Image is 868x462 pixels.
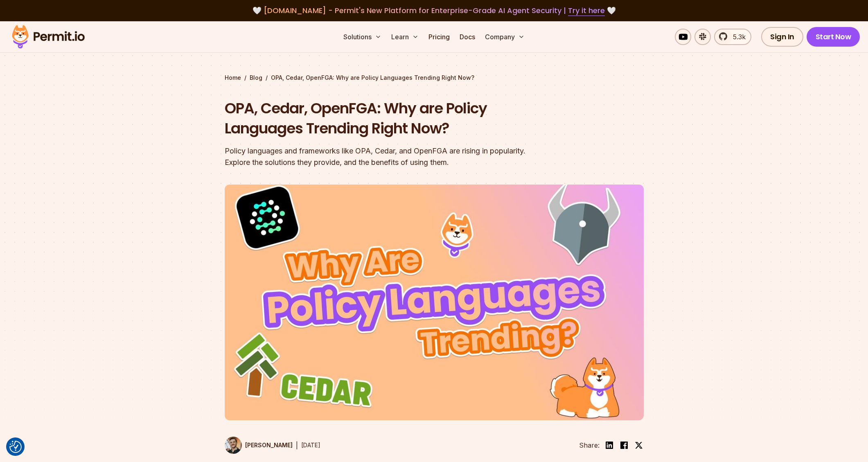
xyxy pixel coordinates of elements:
[9,441,22,453] button: Consent Preferences
[728,32,746,42] span: 5.3k
[425,29,453,45] a: Pricing
[579,440,600,450] li: Share:
[604,440,614,450] img: linkedin
[456,29,478,45] a: Docs
[225,437,242,454] img: Daniel Bass
[761,27,803,47] a: Sign In
[714,29,751,45] a: 5.3k
[296,440,298,450] div: |
[225,74,644,82] div: / /
[340,29,385,45] button: Solutions
[568,5,605,16] a: Try it here
[225,74,241,82] a: Home
[807,27,860,47] a: Start Now
[245,441,293,449] p: [PERSON_NAME]
[225,437,293,454] a: [PERSON_NAME]
[301,442,320,448] time: [DATE]
[619,440,629,450] img: facebook
[388,29,422,45] button: Learn
[635,441,643,449] img: twitter
[225,145,539,168] div: Policy languages and frameworks like OPA, Cedar, and OpenFGA are rising in popularity. Explore th...
[225,98,539,139] h1: OPA, Cedar, OpenFGA: Why are Policy Languages Trending Right Now?
[225,185,644,420] img: OPA, Cedar, OpenFGA: Why are Policy Languages Trending Right Now?
[482,29,528,45] button: Company
[20,5,848,16] div: 🤍 🤍
[264,5,605,16] span: [DOMAIN_NAME] - Permit's New Platform for Enterprise-Grade AI Agent Security |
[8,23,88,51] img: Permit logo
[9,441,22,453] img: Revisit consent button
[250,74,262,82] a: Blog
